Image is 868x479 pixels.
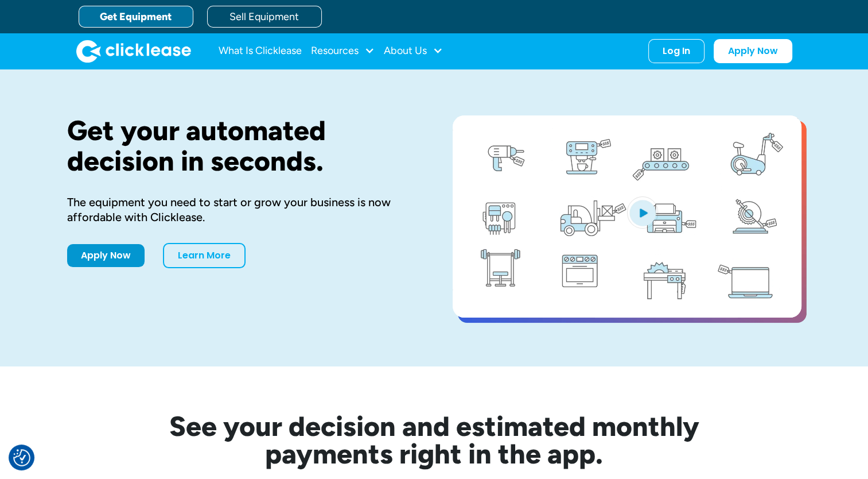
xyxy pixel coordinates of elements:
[13,449,30,466] img: Revisit consent button
[67,195,416,225] div: The equipment you need to start or grow your business is now affordable with Clicklease.
[384,40,443,63] div: About Us
[207,6,322,28] a: Sell Equipment
[663,45,690,57] div: Log In
[219,40,302,63] a: What Is Clicklease
[79,6,193,28] a: Get Equipment
[67,244,145,267] a: Apply Now
[113,412,756,468] h2: See your decision and estimated monthly payments right in the app.
[163,243,246,268] a: Learn More
[311,40,375,63] div: Resources
[627,196,658,229] img: Blue play button logo on a light blue circular background
[76,40,191,63] img: Clicklease logo
[13,449,30,466] button: Consent Preferences
[67,115,416,176] h1: Get your automated decision in seconds.
[76,40,191,63] a: home
[714,39,792,63] a: Apply Now
[453,115,801,318] a: open lightbox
